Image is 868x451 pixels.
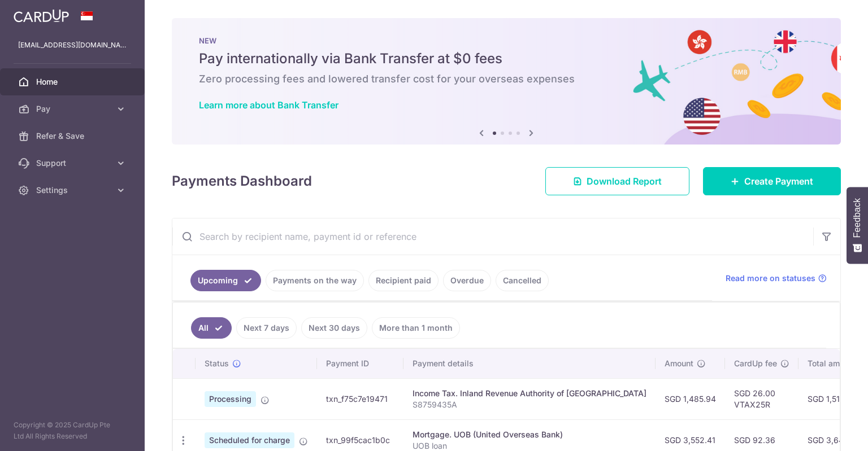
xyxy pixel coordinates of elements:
a: Payments on the way [266,270,364,291]
span: Download Report [587,174,662,188]
a: Next 7 days [236,317,297,339]
span: Support [36,157,111,169]
img: CardUp [14,9,69,23]
span: Status [205,358,229,369]
h4: Payments Dashboard [172,171,312,191]
h5: Pay internationally via Bank Transfer at $0 fees [199,50,814,68]
a: Download Report [545,167,689,195]
button: Feedback - Show survey [847,187,868,264]
a: Upcoming [190,270,261,291]
span: Amount [665,358,693,369]
a: Learn more about Bank Transfer [199,99,338,111]
p: NEW [199,36,814,45]
span: Read more on statuses [726,273,815,284]
td: txn_f75c7e19471 [317,378,403,419]
img: Bank transfer banner [172,18,841,145]
div: Income Tax. Inland Revenue Authority of [GEOGRAPHIC_DATA] [413,388,646,399]
h6: Zero processing fees and lowered transfer cost for your overseas expenses [199,72,814,86]
th: Payment details [403,349,656,378]
p: S8759435A [413,399,646,410]
a: Read more on statuses [726,273,827,284]
span: Pay [36,103,111,115]
span: Processing [205,391,256,407]
span: Home [36,76,111,87]
span: Total amt. [808,358,845,369]
a: Cancelled [496,270,549,291]
span: CardUp fee [734,358,777,369]
th: Payment ID [317,349,403,378]
a: Next 30 days [301,317,367,339]
p: [EMAIL_ADDRESS][DOMAIN_NAME] [18,40,127,51]
a: Overdue [443,270,491,291]
input: Search by recipient name, payment id or reference [172,218,813,255]
span: Feedback [852,198,862,238]
td: SGD 1,485.94 [656,378,725,419]
a: Create Payment [703,167,841,195]
a: Recipient paid [368,270,439,291]
span: Scheduled for charge [205,432,294,448]
a: All [191,317,232,339]
a: More than 1 month [372,317,460,339]
span: Create Payment [744,174,813,188]
span: Settings [36,185,111,196]
td: SGD 26.00 VTAX25R [725,378,798,419]
span: Refer & Save [36,130,111,142]
div: Mortgage. UOB (United Overseas Bank) [413,429,646,440]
